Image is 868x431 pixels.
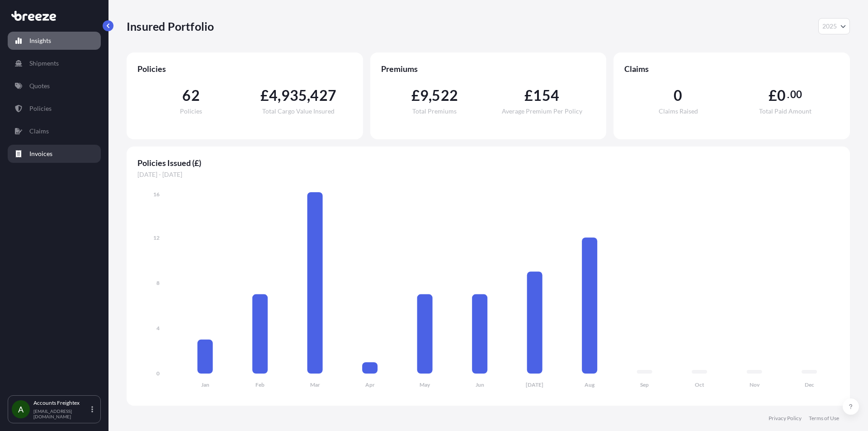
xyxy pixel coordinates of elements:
span: 522 [432,88,458,103]
tspan: Jun [476,381,484,388]
tspan: Oct [695,381,704,388]
a: Invoices [8,145,101,163]
span: Premiums [381,63,596,74]
span: £ [260,88,269,103]
span: , [278,88,281,103]
span: Policies [137,63,352,74]
tspan: 4 [156,325,160,332]
span: £ [769,88,777,103]
p: Quotes [29,81,50,90]
span: 935 [281,88,307,103]
span: 62 [182,88,199,103]
p: Insured Portfolio [127,19,214,33]
tspan: Feb [255,381,264,388]
tspan: Aug [585,381,595,388]
tspan: Mar [310,381,320,388]
span: Total Premiums [412,108,457,114]
span: Policies [180,108,202,114]
a: Shipments [8,54,101,72]
tspan: Dec [805,381,814,388]
tspan: Apr [365,381,375,388]
tspan: May [420,381,430,388]
span: 154 [533,88,559,103]
a: Claims [8,122,101,140]
span: £ [411,88,420,103]
span: 0 [674,88,682,103]
p: Claims [29,127,49,136]
p: Shipments [29,59,59,68]
tspan: 8 [156,279,160,286]
span: Claims Raised [659,108,698,114]
span: Total Paid Amount [759,108,811,114]
button: Year Selector [818,18,850,34]
span: Total Cargo Value Insured [262,108,335,114]
a: Quotes [8,77,101,95]
p: Policies [29,104,52,113]
tspan: 16 [153,191,160,198]
span: [DATE] - [DATE] [137,170,839,179]
tspan: Jan [201,381,209,388]
p: Accounts Freightex [33,399,90,407]
p: Insights [29,36,51,45]
span: 00 [790,91,802,98]
span: Policies Issued (£) [137,157,839,168]
tspan: Nov [750,381,760,388]
span: 9 [420,88,429,103]
p: [EMAIL_ADDRESS][DOMAIN_NAME] [33,408,90,419]
span: 2025 [822,22,837,31]
tspan: Sep [640,381,649,388]
tspan: [DATE] [526,381,543,388]
span: . [787,91,789,98]
a: Policies [8,99,101,118]
tspan: 0 [156,370,160,377]
span: , [429,88,432,103]
span: 0 [777,88,786,103]
a: Terms of Use [809,415,839,422]
span: 4 [269,88,278,103]
span: A [18,405,24,414]
p: Invoices [29,149,52,158]
span: £ [524,88,533,103]
a: Insights [8,32,101,50]
span: Average Premium Per Policy [502,108,582,114]
span: 427 [310,88,336,103]
a: Privacy Policy [769,415,802,422]
tspan: 12 [153,234,160,241]
span: Claims [624,63,839,74]
span: , [307,88,310,103]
